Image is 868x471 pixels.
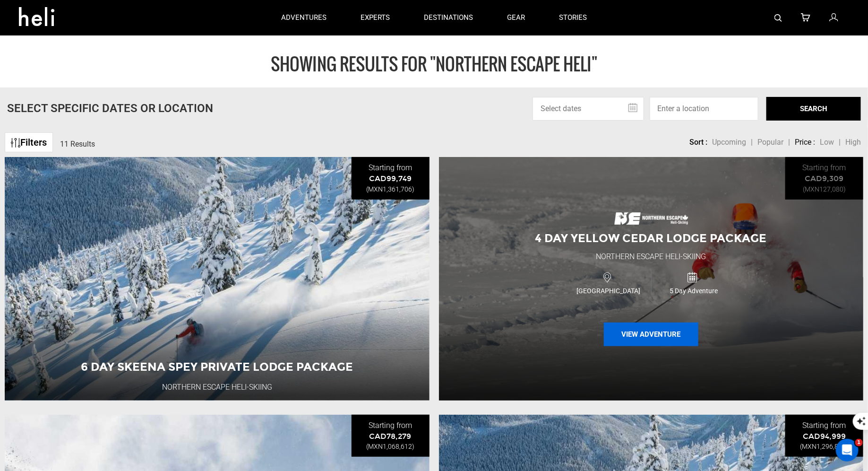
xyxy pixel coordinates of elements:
[535,231,767,245] span: 4 Day Yellow Cedar Lodge Package
[596,252,706,262] div: Northern Escape Heli-Skiing
[533,97,644,121] input: Select dates
[5,132,53,153] a: Filters
[766,97,861,121] button: SEARCH
[613,204,689,226] img: images
[839,137,841,148] li: |
[836,439,859,462] iframe: Intercom live chat
[757,138,783,147] span: Popular
[845,138,861,147] span: High
[652,286,736,296] span: 5 Day Adventure
[689,137,707,148] li: Sort :
[795,137,815,148] li: Price :
[650,97,758,121] input: Enter a location
[751,137,753,148] li: |
[566,286,651,296] span: [GEOGRAPHIC_DATA]
[712,138,746,147] span: Upcoming
[281,13,327,23] p: adventures
[11,138,20,148] img: btn-icon.svg
[604,323,698,346] button: View Adventure
[424,13,473,23] p: destinations
[774,14,782,22] img: search-bar-icon.svg
[361,13,390,23] p: experts
[60,140,95,148] span: 11 Results
[788,137,790,148] li: |
[820,138,834,147] span: Low
[7,100,213,116] p: Select Specific Dates Or Location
